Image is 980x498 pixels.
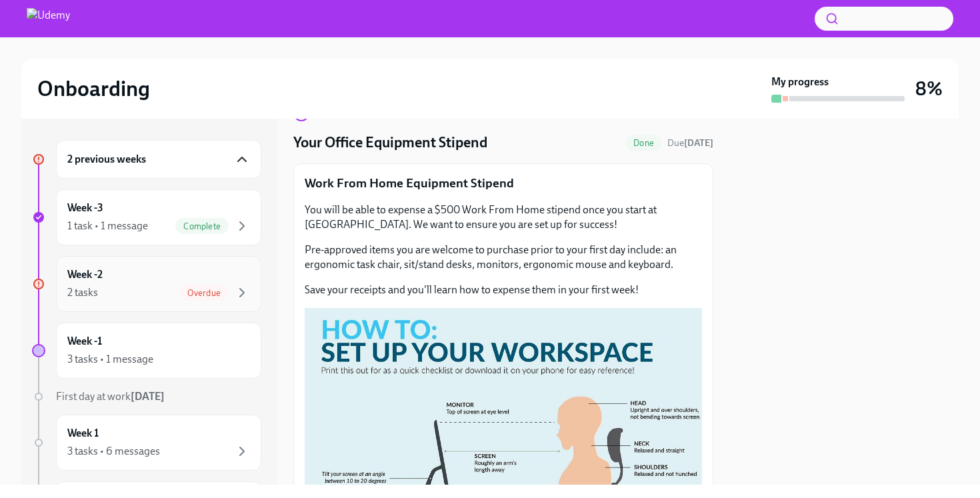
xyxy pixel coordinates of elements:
h6: Week -1 [67,334,102,349]
p: You will be able to expense a $500 Work From Home stipend once you start at [GEOGRAPHIC_DATA]. We... [305,203,702,232]
div: 2 previous weeks [56,140,261,179]
h6: 2 previous weeks [67,152,146,167]
a: Week 13 tasks • 6 messages [32,415,261,471]
span: Due [667,137,713,149]
div: 3 tasks • 6 messages [67,444,160,459]
span: September 8th, 2025 10:00 [667,137,713,149]
a: Week -31 task • 1 messageComplete [32,189,261,245]
p: Pre-approved items you are welcome to purchase prior to your first day include: an ergonomic task... [305,243,702,272]
h6: Week 1 [67,426,99,441]
a: Week -13 tasks • 1 message [32,323,261,379]
a: First day at work[DATE] [32,389,261,404]
div: 1 task • 1 message [67,219,148,233]
a: Week -22 tasksOverdue [32,256,261,312]
strong: [DATE] [684,137,713,149]
p: Work From Home Equipment Stipend [305,175,702,192]
span: Done [625,138,662,148]
h6: Week -2 [67,267,103,282]
div: 3 tasks • 1 message [67,352,153,367]
div: 2 tasks [67,285,98,300]
h4: Your Office Equipment Stipend [293,133,487,153]
span: First day at work [56,390,165,403]
span: Complete [175,221,229,231]
p: Save your receipts and you'll learn how to expense them in your first week! [305,283,702,297]
h2: Onboarding [37,75,150,102]
h3: 8% [915,77,943,101]
strong: My progress [771,75,829,89]
strong: [DATE] [131,390,165,403]
h6: Week -3 [67,201,103,215]
span: Overdue [179,288,229,298]
img: Udemy [27,8,70,29]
